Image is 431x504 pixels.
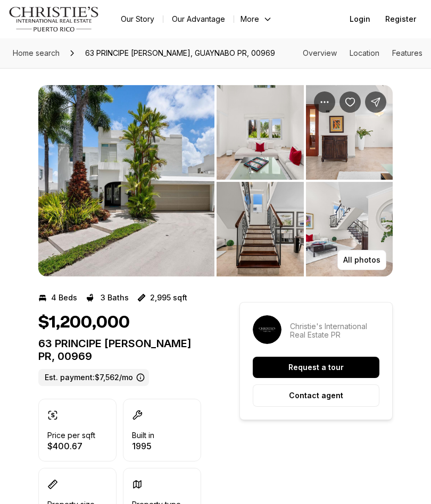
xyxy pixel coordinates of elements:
[339,91,361,113] button: Save Property: 63 PRINCIPE RAINIERO
[38,337,201,363] p: 63 PRINCIPE [PERSON_NAME] PR, 00969
[81,45,279,62] span: 63 PRINCIPE [PERSON_NAME], GUAYNABO PR, 00969
[288,363,344,372] p: Request a tour
[132,431,154,440] p: Built in
[392,48,422,57] a: Skip to: Features
[253,384,379,407] button: Contact agent
[303,49,422,57] nav: Page section menu
[86,289,129,306] button: 3 Baths
[38,369,149,386] label: Est. payment: $7,562/mo
[150,293,187,302] p: 2,995 sqft
[365,91,386,113] button: Share Property: 63 PRINCIPE RAINIERO
[379,9,422,30] button: Register
[290,322,379,339] p: Christie's International Real Estate PR
[314,91,335,113] button: Property options
[38,85,214,276] button: View image gallery
[303,48,337,57] a: Skip to: Overview
[38,313,130,333] h1: $1,200,000
[253,357,379,378] button: Request a tour
[337,250,386,270] button: All photos
[163,12,234,27] a: Our Advantage
[217,182,304,276] button: View image gallery
[13,48,60,57] span: Home search
[38,85,393,276] div: Listing Photos
[9,45,64,62] a: Home search
[306,85,393,180] button: View image gallery
[234,12,279,27] button: More
[350,48,379,57] a: Skip to: Location
[47,442,95,450] p: $400.67
[47,431,95,440] p: Price per sqft
[9,6,100,32] img: logo
[51,293,77,302] p: 4 Beds
[289,391,343,400] p: Contact agent
[385,15,416,23] span: Register
[306,182,393,276] button: View image gallery
[132,442,154,450] p: 1995
[101,293,129,302] p: 3 Baths
[350,15,370,23] span: Login
[343,9,377,30] button: Login
[217,85,304,180] button: View image gallery
[112,12,163,27] a: Our Story
[217,85,393,276] li: 2 of 9
[38,85,214,276] li: 1 of 9
[343,256,380,264] p: All photos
